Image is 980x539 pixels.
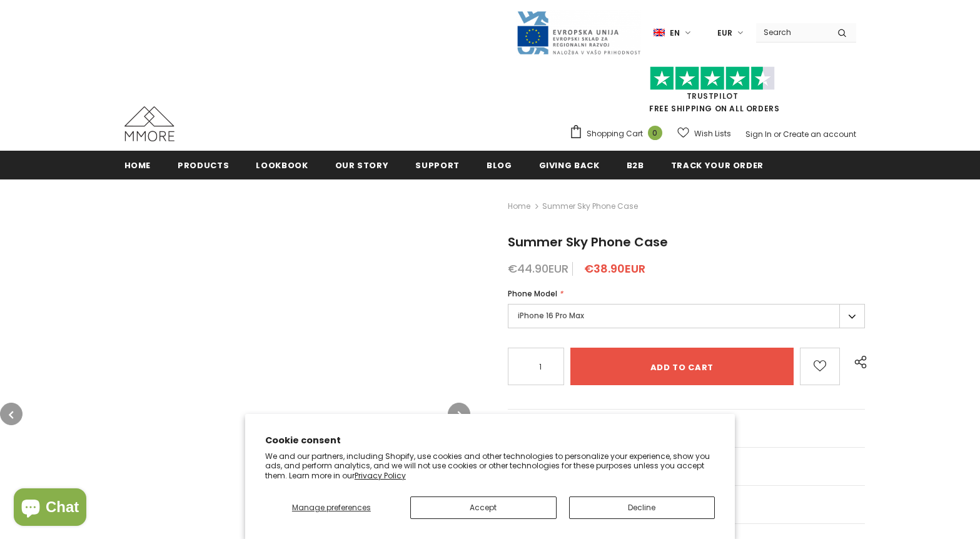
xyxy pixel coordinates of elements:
span: en [670,27,680,39]
span: €38.90EUR [584,261,645,276]
a: Lookbook [256,151,308,179]
span: or [774,129,781,139]
p: We and our partners, including Shopify, use cookies and other technologies to personalize your ex... [265,451,715,481]
a: Javni Razpis [516,27,641,38]
span: Shopping Cart [587,128,643,140]
span: Blog [487,159,512,171]
a: Create an account [783,129,856,139]
span: Manage preferences [292,502,371,513]
a: Home [508,199,530,214]
a: Trustpilot [687,91,739,101]
a: B2B [627,151,644,179]
a: Products [178,151,229,179]
button: Manage preferences [265,496,398,519]
a: Sign In [745,129,772,139]
span: Summer Sky Phone Case [508,233,668,251]
span: FREE SHIPPING ON ALL ORDERS [569,72,856,114]
span: Phone Model [508,288,557,299]
img: i-lang-1.png [654,28,665,38]
a: Home [124,151,151,179]
span: support [415,159,460,171]
button: Decline [569,496,715,519]
a: Our Story [335,151,389,179]
span: B2B [627,159,644,171]
input: Search Site [756,23,828,41]
a: Privacy Policy [355,470,406,481]
img: MMORE Cases [124,106,174,141]
inbox-online-store-chat: Shopify online store chat [10,488,90,529]
span: Track your order [671,159,764,171]
a: Blog [487,151,512,179]
a: General Questions [508,410,865,447]
a: Shopping Cart 0 [569,124,669,143]
a: Giving back [539,151,600,179]
span: 0 [648,126,662,140]
span: Home [124,159,151,171]
span: Wish Lists [694,128,731,140]
a: Wish Lists [677,123,731,144]
span: Giving back [539,159,600,171]
img: Trust Pilot Stars [650,66,775,91]
span: Lookbook [256,159,308,171]
span: Products [178,159,229,171]
a: support [415,151,460,179]
img: Javni Razpis [516,10,641,56]
span: €44.90EUR [508,261,568,276]
button: Accept [410,496,557,519]
a: Track your order [671,151,764,179]
label: iPhone 16 Pro Max [508,304,865,328]
span: EUR [717,27,732,39]
span: Our Story [335,159,389,171]
input: Add to cart [570,348,793,385]
span: Summer Sky Phone Case [542,199,638,214]
h2: Cookie consent [265,434,715,447]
